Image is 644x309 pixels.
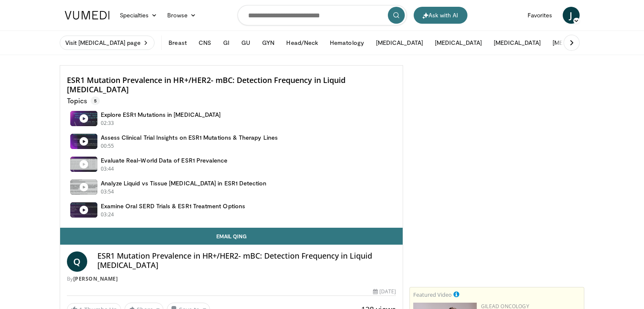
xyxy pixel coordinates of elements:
h4: Assess Clinical Trial Insights on ESR1 Mutations & Therapy Lines [101,134,278,141]
a: Q [67,251,87,272]
h4: Explore ESR1 Mutations in [MEDICAL_DATA] [101,111,221,119]
a: [PERSON_NAME] [73,275,118,282]
button: [MEDICAL_DATA] [489,34,546,51]
button: GU [236,34,255,51]
button: Head/Neck [281,34,323,51]
p: 02:33 [101,119,114,127]
h4: Evaluate Real-World Data of ESR1 Prevalence [101,157,228,164]
a: Favorites [522,7,558,24]
p: 03:54 [101,188,114,196]
button: [MEDICAL_DATA] [371,34,428,51]
h4: Analyze Liquid vs Tissue [MEDICAL_DATA] in ESR1 Detection [101,179,267,187]
p: Topics [67,97,100,105]
h4: ESR1 Mutation Prevalence in HR+/HER2- mBC: Detection Frequency in Liquid [MEDICAL_DATA] [97,251,396,270]
p: 00:55 [101,142,114,150]
small: Featured Video [413,291,452,298]
button: [MEDICAL_DATA] [547,34,605,51]
div: [DATE] [373,288,396,295]
div: By [67,275,396,283]
a: J [563,7,580,24]
button: Hematology [325,34,369,51]
a: Visit [MEDICAL_DATA] page [60,36,155,50]
button: Ask with AI [414,7,467,24]
button: GYN [257,34,279,51]
iframe: Advertisement [434,176,561,282]
button: GI [218,34,235,51]
input: Search topics, interventions [238,5,407,25]
a: Specialties [115,7,163,24]
h4: Examine Oral SERD Trials & ESR1 Treatment Options [101,202,245,210]
button: CNS [193,34,216,51]
p: 03:44 [101,165,114,173]
p: 03:24 [101,211,114,218]
img: VuMedi Logo [65,11,110,19]
h4: ESR1 Mutation Prevalence in HR+/HER2- mBC: Detection Frequency in Liquid [MEDICAL_DATA] [67,76,396,94]
a: Browse [162,7,201,24]
a: Email Qing [60,228,403,245]
button: [MEDICAL_DATA] [430,34,487,51]
span: 5 [91,97,100,105]
iframe: Advertisement [434,65,561,171]
button: Breast [163,34,191,51]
